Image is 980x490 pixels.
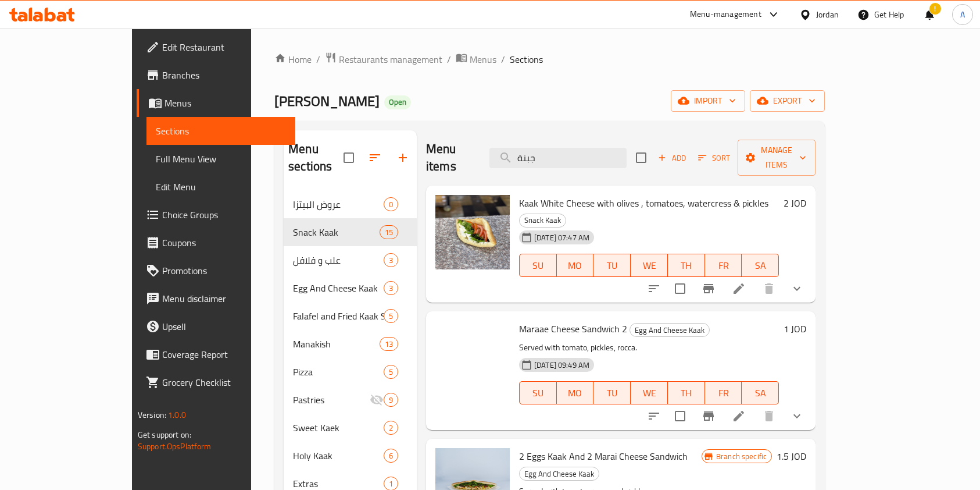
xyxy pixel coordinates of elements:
span: FR [710,257,738,274]
h6: 1.5 JOD [777,448,806,464]
span: Full Menu View [156,152,287,166]
div: Egg And Cheese Kaak3 [284,274,417,302]
div: Pastries9 [284,386,417,414]
p: Served with tomato, pickles, rocca. [519,340,779,355]
span: Menus [164,96,287,110]
span: Snack Kaak [293,225,379,239]
button: SU [519,254,557,277]
span: 9 [384,395,398,406]
span: Branch specific [711,451,771,462]
div: علب و فلافل3 [284,246,417,274]
span: Version: [138,407,166,422]
span: [DATE] 09:49 AM [530,360,594,371]
h6: 2 JOD [784,195,806,211]
span: Grocery Checklist [162,375,287,389]
input: search [489,148,627,168]
span: 5 [384,367,398,378]
span: Get support on: [138,427,191,442]
div: Manakish13 [284,330,417,358]
span: علب و فلافل [293,253,384,267]
span: Egg And Cheese Kaak [520,467,599,481]
div: items [384,253,398,267]
a: Promotions [137,257,296,285]
h6: 1 JOD [784,321,806,337]
a: Support.OpsPlatform [138,439,212,454]
button: TU [593,381,631,404]
button: Manage items [738,140,816,176]
span: SU [524,385,552,402]
div: Open [384,95,411,109]
div: items [380,225,398,239]
span: Pastries [293,393,370,407]
div: items [384,197,398,211]
span: TH [673,385,700,402]
button: sort-choices [640,275,668,303]
span: MO [561,257,589,274]
span: Edit Menu [156,180,287,194]
h2: Menu sections [288,140,344,175]
button: Branch-specific-item [695,402,723,430]
a: Coverage Report [137,340,296,368]
span: Kaak White Cheese with olives , tomatoes, watercress & pickles [519,194,768,212]
a: Edit Menu [146,173,296,201]
span: Promotions [162,264,287,278]
div: Snack Kaak [519,214,566,228]
button: TH [668,381,705,404]
a: Upsell [137,313,296,340]
span: Sections [510,52,543,66]
span: Sections [156,124,287,138]
button: sort-choices [640,402,668,430]
div: items [384,281,398,295]
div: Pizza5 [284,358,417,386]
button: TU [593,254,631,277]
span: Manage items [747,143,806,172]
span: SA [746,385,774,402]
a: Edit Restaurant [137,33,296,61]
span: Select to update [668,276,692,301]
img: Kaak White Cheese with olives , tomatoes, watercress & pickles [435,195,510,269]
span: 3 [384,255,398,266]
svg: Show Choices [790,409,804,423]
div: items [384,365,398,379]
div: Snack Kaak15 [284,218,417,246]
span: Restaurants management [339,52,442,66]
span: Sort sections [361,144,389,172]
span: 13 [380,339,398,350]
span: Sweet Kaek [293,421,384,435]
button: import [671,90,745,112]
li: / [447,52,451,66]
span: Branches [162,68,287,82]
div: Holy Kaak [293,449,384,463]
span: Sort [698,151,730,165]
h2: Menu items [426,140,475,175]
span: WE [635,257,663,274]
span: FR [710,385,738,402]
span: 2 Eggs Kaak And 2 Marai Cheese Sandwich [519,448,688,465]
span: MO [561,385,589,402]
div: items [384,309,398,323]
button: Add [653,149,691,167]
button: WE [631,254,668,277]
span: 0 [384,199,398,210]
span: 1 [384,478,398,489]
a: Sections [146,117,296,145]
span: 6 [384,450,398,461]
span: 15 [380,227,398,238]
div: Holy Kaak6 [284,442,417,470]
div: items [384,449,398,463]
span: Maraae Cheese Sandwich 2 [519,320,627,338]
span: Pizza [293,365,384,379]
span: Falafel and Fried Kaak Sandwiches [293,309,384,323]
button: MO [557,381,594,404]
span: Add [656,151,688,165]
span: Egg And Cheese Kaak [293,281,384,295]
button: show more [783,402,811,430]
div: items [380,337,398,351]
button: TH [668,254,705,277]
span: Sort items [691,149,738,167]
span: Snack Kaak [520,214,566,227]
span: SA [746,257,774,274]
